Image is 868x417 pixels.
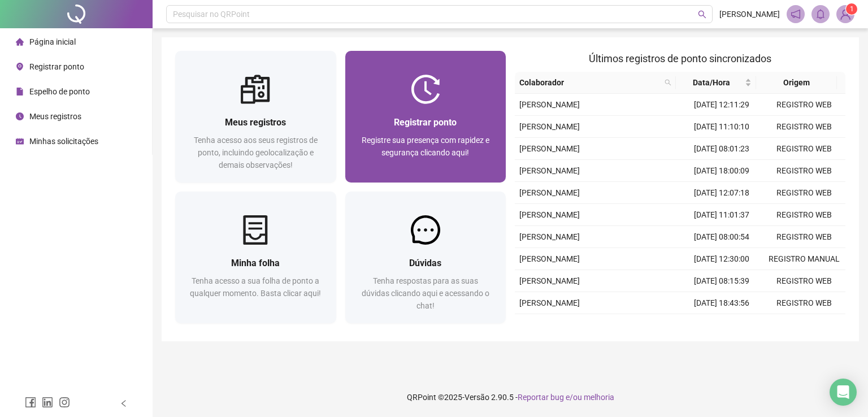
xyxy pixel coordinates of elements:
[362,136,489,157] span: Registre sua presença com rapidez e segurança clicando aqui!
[763,160,845,182] td: REGISTRO WEB
[29,137,98,146] span: Minhas solicitações
[16,88,24,95] span: file
[680,314,763,336] td: [DATE] 11:59:52
[846,3,857,15] sup: Atualize o seu contato no menu Meus Dados
[662,74,674,91] span: search
[175,51,336,183] a: Meus registrosTenha acesso aos seus registros de ponto, incluindo geolocalização e demais observa...
[837,6,854,23] img: 91961
[519,254,580,263] span: [PERSON_NAME]
[763,226,845,248] td: REGISTRO WEB
[680,94,763,116] td: [DATE] 12:11:29
[680,138,763,160] td: [DATE] 08:01:23
[519,122,580,131] span: [PERSON_NAME]
[231,258,280,268] span: Minha folha
[680,292,763,314] td: [DATE] 18:43:56
[29,62,84,71] span: Registrar ponto
[519,166,580,175] span: [PERSON_NAME]
[29,112,81,121] span: Meus registros
[519,298,580,307] span: [PERSON_NAME]
[519,232,580,241] span: [PERSON_NAME]
[175,192,336,323] a: Minha folhaTenha acesso a sua folha de ponto a qualquer momento. Basta clicar aqui!
[519,144,580,153] span: [PERSON_NAME]
[680,160,763,182] td: [DATE] 18:00:09
[815,9,826,19] span: bell
[756,72,836,94] th: Origem
[698,10,706,19] span: search
[519,276,580,285] span: [PERSON_NAME]
[719,8,780,20] span: [PERSON_NAME]
[362,276,489,310] span: Tenha respostas para as suas dúvidas clicando aqui e acessando o chat!
[465,393,489,402] span: Versão
[763,204,845,226] td: REGISTRO WEB
[589,53,771,64] span: Últimos registros de ponto sincronizados
[16,137,24,145] span: schedule
[29,37,76,46] span: Página inicial
[763,248,845,270] td: REGISTRO MANUAL
[676,72,756,94] th: Data/Hora
[830,379,857,406] div: Open Intercom Messenger
[791,9,801,19] span: notification
[665,79,671,86] span: search
[345,51,506,183] a: Registrar pontoRegistre sua presença com rapidez e segurança clicando aqui!
[850,5,854,13] span: 1
[763,94,845,116] td: REGISTRO WEB
[42,397,53,408] span: linkedin
[194,136,318,170] span: Tenha acesso aos seus registros de ponto, incluindo geolocalização e demais observações!
[29,87,90,96] span: Espelho de ponto
[763,292,845,314] td: REGISTRO WEB
[763,270,845,292] td: REGISTRO WEB
[680,204,763,226] td: [DATE] 11:01:37
[59,397,70,408] span: instagram
[519,100,580,109] span: [PERSON_NAME]
[680,116,763,138] td: [DATE] 11:10:10
[680,226,763,248] td: [DATE] 08:00:54
[225,117,286,128] span: Meus registros
[763,116,845,138] td: REGISTRO WEB
[763,314,845,336] td: REGISTRO WEB
[680,270,763,292] td: [DATE] 08:15:39
[680,182,763,204] td: [DATE] 12:07:18
[16,63,24,71] span: environment
[345,192,506,323] a: DúvidasTenha respostas para as suas dúvidas clicando aqui e acessando o chat!
[25,397,36,408] span: facebook
[153,377,868,417] footer: QRPoint © 2025 - 2.90.5 -
[763,138,845,160] td: REGISTRO WEB
[120,399,128,407] span: left
[190,276,321,298] span: Tenha acesso a sua folha de ponto a qualquer momento. Basta clicar aqui!
[16,112,24,120] span: clock-circle
[680,76,743,89] span: Data/Hora
[518,393,614,402] span: Reportar bug e/ou melhoria
[519,188,580,197] span: [PERSON_NAME]
[519,76,660,89] span: Colaborador
[680,248,763,270] td: [DATE] 12:30:00
[763,182,845,204] td: REGISTRO WEB
[409,258,441,268] span: Dúvidas
[16,38,24,46] span: home
[394,117,457,128] span: Registrar ponto
[519,210,580,219] span: [PERSON_NAME]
